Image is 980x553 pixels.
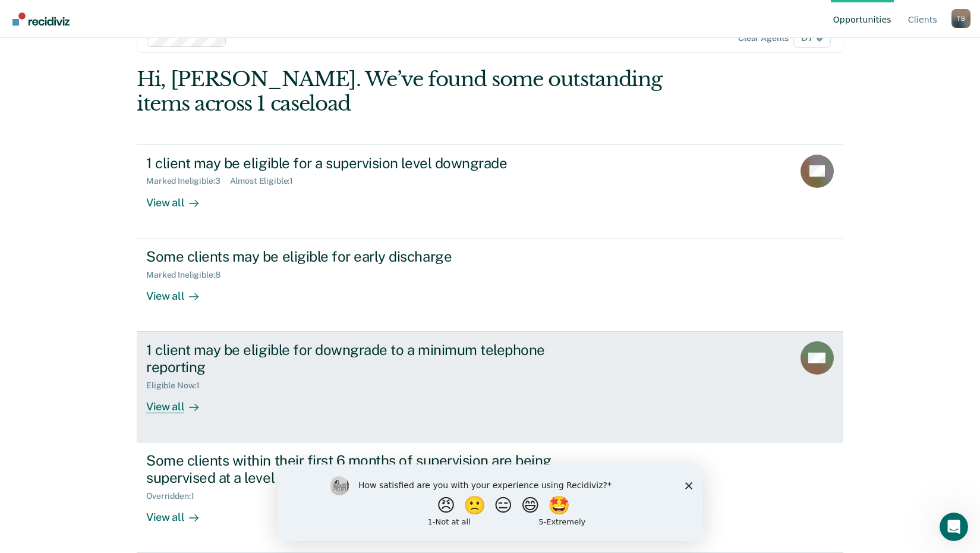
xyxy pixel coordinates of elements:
div: View all [146,390,213,413]
span: D7 [793,29,831,48]
a: Some clients may be eligible for early dischargeMarked Ineligible:8View all [137,238,843,332]
div: Marked Ineligible : 3 [146,176,229,186]
a: 1 client may be eligible for downgrade to a minimum telephone reportingEligible Now:1View all [137,332,843,442]
div: Almost Eligible : 1 [230,176,303,186]
div: Overridden : 1 [146,491,203,501]
div: View all [146,279,213,303]
div: Some clients within their first 6 months of supervision are being supervised at a level that does... [146,452,563,486]
iframe: Survey by Kim from Recidiviz [278,464,703,541]
div: Some clients may be eligible for early discharge [146,248,563,265]
iframe: Intercom live chat [940,513,968,541]
div: View all [146,501,213,524]
div: Hi, [PERSON_NAME]. We’ve found some outstanding items across 1 caseload [137,67,702,116]
div: View all [146,186,213,209]
button: Profile dropdown button [951,9,970,28]
img: Recidiviz [12,12,70,26]
div: T B [951,9,970,28]
a: Some clients within their first 6 months of supervision are being supervised at a level that does... [137,442,843,553]
div: 1 client may be eligible for downgrade to a minimum telephone reporting [146,341,563,376]
div: Eligible Now : 1 [146,381,209,391]
div: 1 client may be eligible for a supervision level downgrade [146,155,563,172]
div: Marked Ineligible : 8 [146,270,229,280]
a: 1 client may be eligible for a supervision level downgradeMarked Ineligible:3Almost Eligible:1Vie... [137,144,843,238]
